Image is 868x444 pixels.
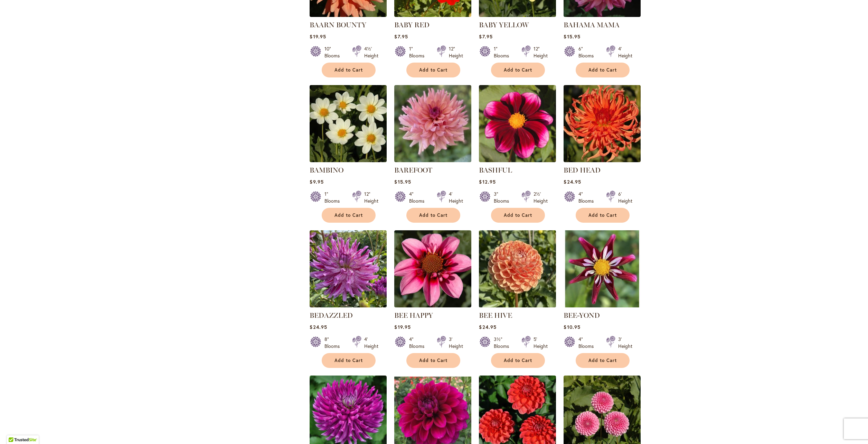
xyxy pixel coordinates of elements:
[449,191,463,204] div: 4' Height
[449,45,463,59] div: 12" Height
[564,166,601,174] a: BED HEAD
[564,157,641,164] a: BED HEAD
[334,358,363,363] span: Add to Cart
[477,228,558,309] img: BEE HIVE
[409,191,428,204] div: 4" Blooms
[310,311,353,320] a: BEDAZZLED
[419,212,447,218] span: Add to Cart
[564,12,641,18] a: Bahama Mama
[394,12,471,18] a: BABY RED
[494,191,513,204] div: 3" Blooms
[449,336,463,350] div: 3' Height
[564,311,600,320] a: BEE-YOND
[310,12,387,18] a: Baarn Bounty
[588,358,617,363] span: Add to Cart
[324,45,344,59] div: 10" Blooms
[310,85,387,162] img: BAMBINO
[5,419,25,439] iframe: Launch Accessibility Center
[364,45,378,59] div: 4½' Height
[394,178,411,185] span: $15.95
[564,324,580,330] span: $10.95
[310,166,343,174] a: BAMBINO
[479,33,492,40] span: $7.95
[310,230,387,307] img: Bedazzled
[334,212,363,218] span: Add to Cart
[564,178,581,185] span: $24.95
[479,21,529,29] a: BABY YELLOW
[576,353,630,368] button: Add to Cart
[534,45,548,59] div: 12" Height
[494,45,513,59] div: 1" Blooms
[479,324,496,330] span: $24.95
[479,311,512,320] a: BEE HIVE
[394,157,471,164] a: BAREFOOT
[394,85,471,162] img: BAREFOOT
[394,324,411,330] span: $19.95
[564,302,641,309] a: BEE-YOND
[324,191,344,204] div: 1" Blooms
[322,63,376,77] button: Add to Cart
[406,208,460,223] button: Add to Cart
[618,336,632,350] div: 3' Height
[479,12,556,18] a: BABY YELLOW
[419,67,447,73] span: Add to Cart
[564,21,620,29] a: BAHAMA MAMA
[419,358,447,363] span: Add to Cart
[588,67,617,73] span: Add to Cart
[618,191,632,204] div: 6' Height
[310,324,327,330] span: $24.95
[310,157,387,164] a: BAMBINO
[409,336,428,350] div: 4" Blooms
[310,33,326,40] span: $19.95
[504,212,532,218] span: Add to Cart
[576,63,630,77] button: Add to Cart
[406,63,460,77] button: Add to Cart
[310,302,387,309] a: Bedazzled
[409,45,428,59] div: 1" Blooms
[310,21,366,29] a: BAARN BOUNTY
[364,191,378,204] div: 12" Height
[479,157,556,164] a: BASHFUL
[322,208,376,223] button: Add to Cart
[491,208,545,223] button: Add to Cart
[564,85,641,162] img: BED HEAD
[588,212,617,218] span: Add to Cart
[479,166,512,174] a: BASHFUL
[394,166,432,174] a: BAREFOOT
[504,358,532,363] span: Add to Cart
[578,191,598,204] div: 4" Blooms
[394,311,433,320] a: BEE HAPPY
[324,336,344,350] div: 8" Blooms
[334,67,363,73] span: Add to Cart
[479,85,556,162] img: BASHFUL
[491,353,545,368] button: Add to Cart
[494,336,513,350] div: 3½" Blooms
[504,67,532,73] span: Add to Cart
[364,336,378,350] div: 4' Height
[534,336,548,350] div: 5' Height
[564,230,641,307] img: BEE-YOND
[406,353,460,368] button: Add to Cart
[576,208,630,223] button: Add to Cart
[394,302,471,309] a: BEE HAPPY
[578,45,598,59] div: 6" Blooms
[491,63,545,77] button: Add to Cart
[578,336,598,350] div: 4" Blooms
[534,191,548,204] div: 2½' Height
[479,302,556,309] a: BEE HIVE
[618,45,632,59] div: 4' Height
[394,21,430,29] a: BABY RED
[479,178,496,185] span: $12.95
[564,33,580,40] span: $15.95
[322,353,376,368] button: Add to Cart
[310,178,323,185] span: $9.95
[394,230,471,307] img: BEE HAPPY
[394,33,408,40] span: $7.95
